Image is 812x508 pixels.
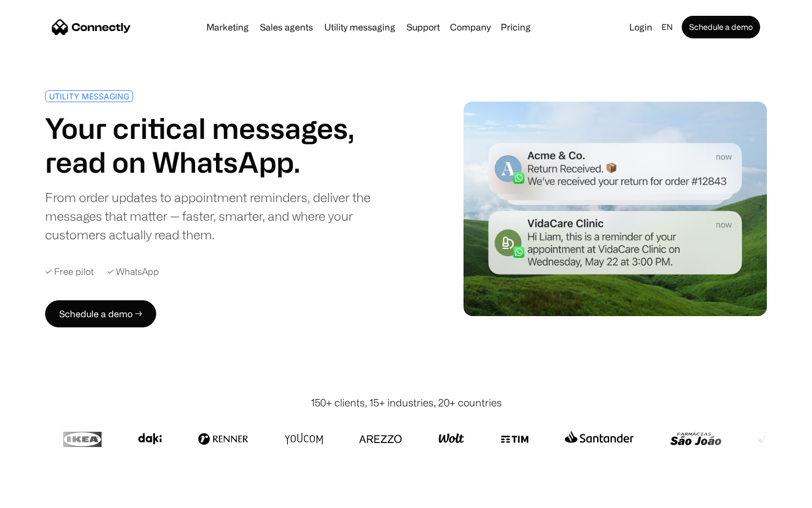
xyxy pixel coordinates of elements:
a: Schedule a demo → [45,300,156,327]
h1: Your critical messages, read on WhatsApp. [45,111,401,179]
a: Pricing [496,23,535,32]
a: Sales agents [255,23,317,32]
a: Support [402,23,444,32]
div: en [661,19,673,35]
div: From order updates to appointment reminders, deliver the messages that matter — faster, smarter, ... [45,188,401,244]
a: Utility messaging [320,23,400,32]
a: Login [625,19,657,35]
aside: Language selected: English [11,487,68,504]
div: ✓ Free pilot [45,266,94,277]
a: Marketing [202,23,253,32]
a: Schedule a demo [682,16,760,38]
ul: Language list [23,488,68,504]
div: 150+ clients, 15+ industries, 20+ countries [311,395,502,410]
div: ✓ WhatsApp [107,266,159,277]
div: Company [450,19,491,35]
div: UTILITY MESSAGING [49,92,129,100]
